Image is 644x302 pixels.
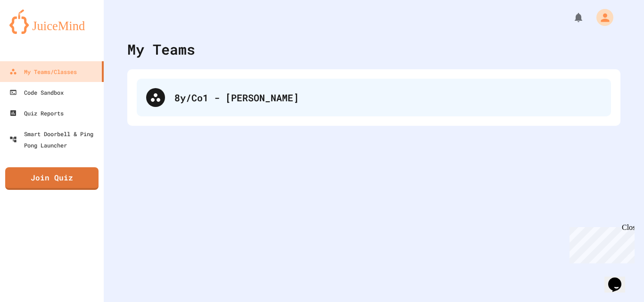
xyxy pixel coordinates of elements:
[555,9,586,25] div: My Notifications
[9,128,100,151] div: Smart Doorbell & Ping Pong Launcher
[9,107,64,119] div: Quiz Reports
[127,39,195,60] div: My Teams
[5,167,99,190] a: Join Quiz
[4,4,65,60] div: Chat with us now!Close
[586,7,616,28] div: My Account
[9,87,64,98] div: Code Sandbox
[566,223,635,263] iframe: chat widget
[9,66,77,77] div: My Teams/Classes
[9,9,94,34] img: logo-orange.svg
[174,90,602,105] div: 8y/Co1 - [PERSON_NAME]
[604,264,635,293] iframe: chat widget
[137,79,611,116] div: 8y/Co1 - [PERSON_NAME]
